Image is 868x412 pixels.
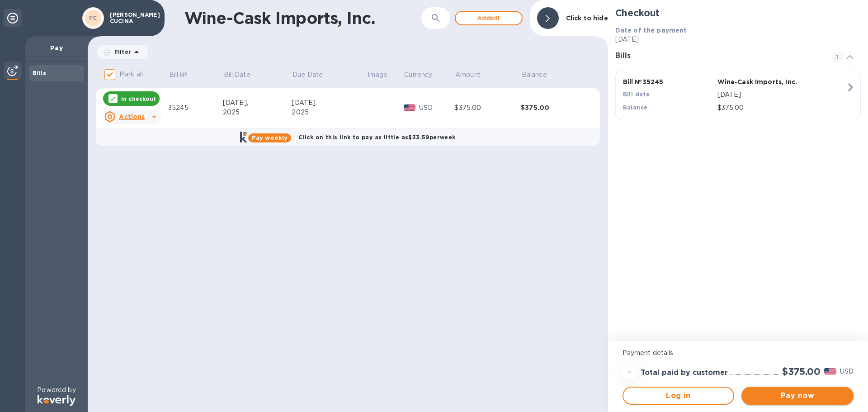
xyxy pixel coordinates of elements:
b: Balance [623,104,648,111]
b: FC [89,14,97,21]
p: [PERSON_NAME] CUCINA [110,12,155,24]
h3: Total paid by customer [641,369,728,377]
b: Bills [33,70,46,76]
img: USD [824,368,836,374]
img: USD [404,104,416,111]
p: Filter [111,48,131,56]
p: Payment details [623,348,854,358]
span: Log in [631,390,726,401]
p: Bill № [169,70,188,80]
span: Amount [455,70,492,80]
u: Actions [119,113,145,120]
h1: Wine-Cask Imports, Inc. [184,9,421,28]
span: Bill Date [224,70,262,80]
span: Balance [522,70,559,80]
p: Image [368,70,387,80]
b: Pay weekly [252,134,288,141]
button: Log in [623,387,735,405]
p: USD [419,103,454,113]
p: Currency [404,70,432,80]
div: [DATE], [223,98,292,108]
button: Pay now [741,387,854,405]
span: Add bill [463,13,514,24]
p: $375.00 [717,103,846,113]
p: Balance [522,70,547,80]
p: Bill № 35245 [623,77,714,86]
p: Mark all [119,70,143,79]
p: Powered by [37,385,75,395]
span: Bill № [169,70,199,80]
p: Pay [33,43,80,52]
h2: $375.00 [782,366,821,377]
p: [DATE] [615,35,861,44]
span: 1 [832,52,843,62]
div: 2025 [292,108,367,117]
p: Bill Date [224,70,250,80]
span: Pay now [749,390,846,401]
div: $375.00 [521,103,587,112]
div: 2025 [223,108,292,117]
h3: Bills [615,52,821,60]
p: Wine-Cask Imports, Inc. [717,77,808,86]
p: USD [840,367,854,376]
img: Logo [38,395,75,406]
button: Bill №35245Wine-Cask Imports, Inc.Bill date[DATE]Balance$375.00 [615,70,861,120]
b: Date of the payment [615,27,687,34]
p: Amount [455,70,481,80]
h2: Checkout [615,7,861,19]
p: Due Date [292,70,323,80]
div: [DATE], [292,98,367,108]
div: $375.00 [454,103,521,113]
button: Addbill [455,11,523,25]
span: Due Date [292,70,335,80]
b: Click on this link to pay as little as $33.59 per week [298,134,455,141]
p: In checkout [121,95,156,103]
div: 35245 [168,103,223,113]
b: Bill date [623,91,650,98]
div: = [623,365,637,379]
b: Click to hide [566,14,608,22]
p: [DATE] [717,90,846,99]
